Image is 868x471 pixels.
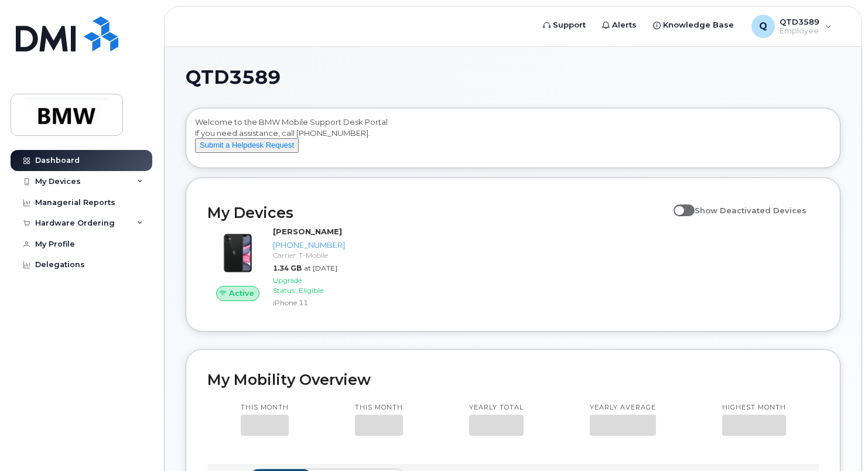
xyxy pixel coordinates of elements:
[273,227,342,236] strong: [PERSON_NAME]
[469,403,524,412] p: Yearly total
[195,117,831,163] div: Welcome to the BMW Mobile Support Desk Portal If you need assistance, call [PHONE_NUMBER].
[186,69,281,86] span: QTD3589
[207,371,819,388] h2: My Mobility Overview
[304,264,337,272] span: at [DATE]
[273,250,345,260] div: Carrier: T-Mobile
[241,403,289,412] p: This month
[590,403,656,412] p: Yearly average
[273,276,302,295] span: Upgrade Status:
[195,138,299,153] button: Submit a Helpdesk Request
[207,204,668,221] h2: My Devices
[273,298,345,308] div: iPhone 11
[355,403,403,412] p: This month
[273,240,345,251] div: [PHONE_NUMBER]
[273,264,302,272] span: 1.34 GB
[299,286,323,295] span: Eligible
[695,206,807,215] span: Show Deactivated Devices
[217,232,259,274] img: iPhone_11.jpg
[207,226,350,310] a: Active[PERSON_NAME][PHONE_NUMBER]Carrier: T-Mobile1.34 GBat [DATE]Upgrade Status:EligibleiPhone 11
[229,288,254,299] span: Active
[722,403,786,412] p: Highest month
[195,140,299,149] a: Submit a Helpdesk Request
[674,199,683,209] input: Show Deactivated Devices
